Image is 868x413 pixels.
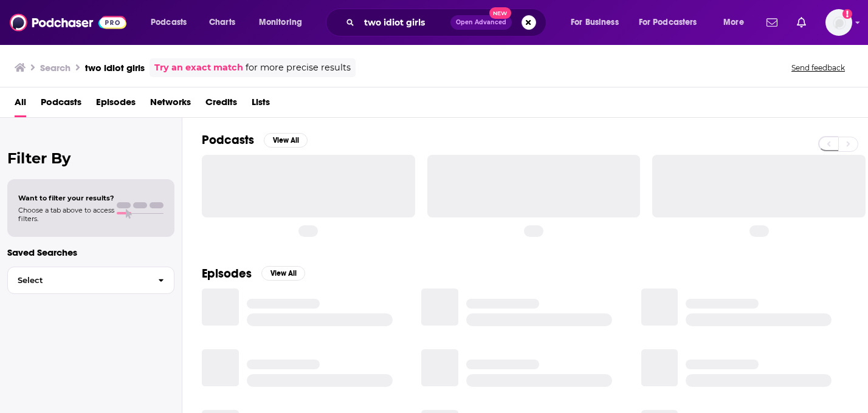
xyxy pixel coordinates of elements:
[205,92,237,117] a: Credits
[792,12,811,33] a: Show notifications dropdown
[715,13,759,32] button: open menu
[250,13,318,32] button: open menu
[562,13,634,32] button: open menu
[202,132,308,148] a: PodcastsView All
[202,266,305,281] a: EpisodesView All
[7,149,174,167] h2: Filter By
[15,92,26,117] a: All
[489,7,511,19] span: New
[154,61,243,75] a: Try an exact match
[151,14,187,31] span: Podcasts
[246,61,351,75] span: for more precise results
[209,14,235,31] span: Charts
[18,194,114,202] span: Want to filter your results?
[825,9,852,36] span: Logged in as rhyleeawpr
[202,266,252,281] h2: Episodes
[201,13,243,32] a: Charts
[788,63,849,73] button: Send feedback
[7,247,174,258] p: Saved Searches
[639,14,697,31] span: For Podcasters
[337,9,558,36] div: Search podcasts, credits, & more...
[10,11,126,34] img: Podchaser - Follow, Share and Rate Podcasts
[261,266,305,281] button: View All
[202,132,254,148] h2: Podcasts
[825,9,852,36] button: Show profile menu
[264,133,308,148] button: View All
[571,14,619,31] span: For Business
[85,62,145,73] h3: two idiot girls
[142,13,202,32] button: open menu
[359,13,450,32] input: Search podcasts, credits, & more...
[259,14,302,31] span: Monitoring
[450,15,512,30] button: Open AdvancedNew
[631,13,715,32] button: open menu
[7,267,174,294] button: Select
[40,62,71,73] h3: Search
[252,92,270,117] a: Lists
[41,92,81,117] a: Podcasts
[825,9,852,36] img: User Profile
[456,19,506,26] span: Open Advanced
[18,206,114,223] span: Choose a tab above to access filters.
[8,276,148,284] span: Select
[842,9,852,19] svg: Add a profile image
[96,92,136,117] a: Episodes
[762,12,782,33] a: Show notifications dropdown
[723,14,744,31] span: More
[150,92,191,117] a: Networks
